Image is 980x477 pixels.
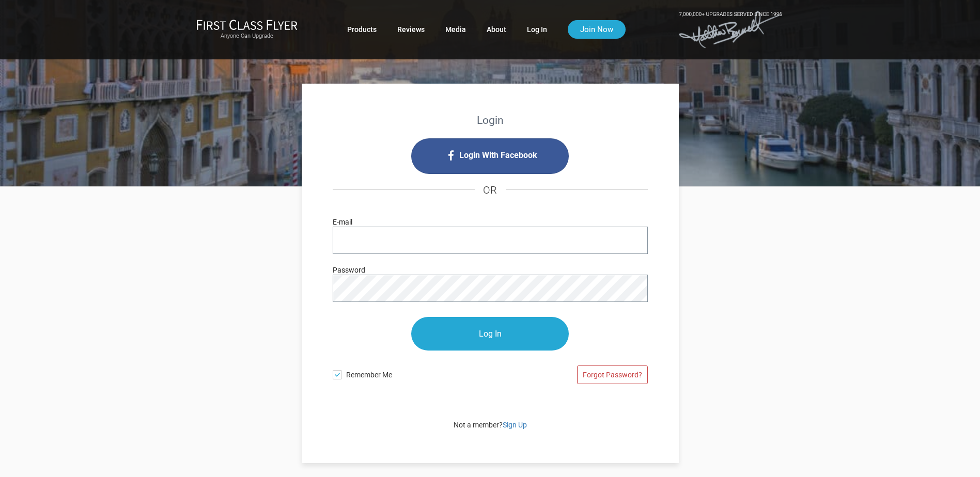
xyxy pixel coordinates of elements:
[347,20,377,39] a: Products
[196,19,298,40] a: First Class FlyerAnyone Can Upgrade
[397,20,425,39] a: Reviews
[411,138,569,174] i: Login with Facebook
[577,365,648,384] a: Forgot Password?
[333,174,648,206] h4: OR
[196,33,298,40] small: Anyone Can Upgrade
[527,20,547,39] a: Log In
[445,20,466,39] a: Media
[477,114,504,126] strong: Login
[346,365,490,380] span: Remember Me
[196,19,298,30] img: First Class Flyer
[487,20,506,39] a: About
[333,216,352,228] label: E-mail
[333,264,365,276] label: Password
[459,147,537,164] span: Login With Facebook
[503,421,527,429] a: Sign Up
[411,317,569,351] input: Log In
[568,20,626,39] a: Join Now
[454,421,527,429] span: Not a member?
